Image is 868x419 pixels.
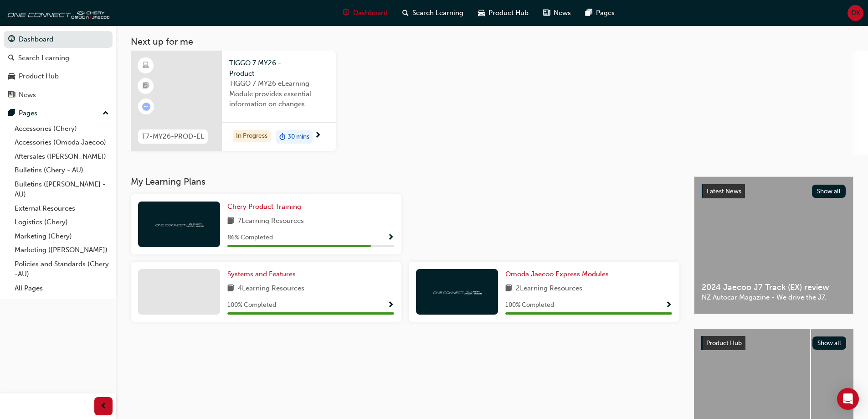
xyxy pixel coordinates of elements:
[4,87,113,103] a: News
[353,8,388,18] span: Dashboard
[314,132,321,140] span: next-icon
[694,176,853,314] a: Latest NewsShow all2024 Jaecoo J7 Track (EX) reviewNZ Autocar Magazine - We drive the J7.
[847,5,863,21] button: DK
[543,7,550,19] span: news-icon
[11,257,113,281] a: Policies and Standards (Chery -AU)
[8,36,15,44] span: guage-icon
[142,103,150,111] span: learningRecordVerb_ATTEMPT-icon
[578,4,622,22] a: pages-iconPages
[4,29,113,105] button: DashboardSearch LearningProduct HubNews
[227,300,276,310] span: 100 % Completed
[233,130,271,142] div: In Progress
[4,68,113,85] a: Product Hub
[229,78,329,109] span: TIGGO 7 MY26 eLearning Module provides essential information on changes introduced with the new M...
[596,8,615,18] span: Pages
[837,388,859,410] div: Open Intercom Messenger
[851,8,860,18] span: DK
[238,216,304,227] span: 7 Learning Resources
[586,7,592,19] span: pages-icon
[4,105,113,122] button: Pages
[103,108,109,119] span: up-icon
[19,71,59,82] div: Product Hub
[8,72,15,81] span: car-icon
[478,7,485,19] span: car-icon
[11,243,113,257] a: Marketing ([PERSON_NAME])
[343,7,349,19] span: guage-icon
[11,135,113,150] a: Accessories (Omoda Jaecoo)
[665,300,672,311] button: Show Progress
[8,54,15,62] span: search-icon
[432,287,482,296] img: oneconnect
[227,233,273,243] span: 86 % Completed
[402,7,409,19] span: search-icon
[554,8,571,18] span: News
[4,31,113,48] a: Dashboard
[11,163,113,177] a: Bulletins (Chery - AU)
[288,132,309,142] span: 30 mins
[227,269,299,279] a: Systems and Features
[812,336,847,350] button: Show all
[505,300,554,310] span: 100 % Completed
[18,53,69,63] div: Search Learning
[335,4,395,22] a: guage-iconDashboard
[516,283,582,295] span: 2 Learning Resources
[19,108,37,119] div: Pages
[11,215,113,229] a: Logistics (Chery)
[142,131,204,142] span: T7-MY26-PROD-EL
[19,90,36,100] div: News
[488,8,529,18] span: Product Hub
[412,8,463,18] span: Search Learning
[4,50,113,67] a: Search Learning
[536,4,578,22] a: news-iconNews
[100,401,107,412] span: prev-icon
[227,202,305,212] a: Chery Product Training
[11,177,113,202] a: Bulletins ([PERSON_NAME] - AU)
[229,58,329,78] span: TIGGO 7 MY26 - Product
[505,270,609,278] span: Omoda Jaecoo Express Modules
[11,150,113,164] a: Aftersales ([PERSON_NAME])
[471,4,536,22] a: car-iconProduct Hub
[812,185,846,198] button: Show all
[11,229,113,243] a: Marketing (Chery)
[706,339,742,347] span: Product Hub
[5,4,109,22] img: oneconnect
[154,220,204,228] img: oneconnect
[505,283,512,295] span: book-icon
[227,270,296,278] span: Systems and Features
[11,202,113,216] a: External Resources
[387,301,394,310] span: Show Progress
[11,122,113,136] a: Accessories (Chery)
[702,282,846,293] span: 2024 Jaecoo J7 Track (EX) review
[227,216,234,227] span: book-icon
[387,234,394,242] span: Show Progress
[387,300,394,311] button: Show Progress
[238,283,304,295] span: 4 Learning Resources
[143,80,149,92] span: booktick-icon
[143,60,149,72] span: learningResourceType_ELEARNING-icon
[701,336,846,351] a: Product HubShow all
[395,4,471,22] a: search-iconSearch Learning
[707,187,741,195] span: Latest News
[505,269,612,279] a: Omoda Jaecoo Express Modules
[227,283,234,295] span: book-icon
[8,109,15,118] span: pages-icon
[8,91,15,99] span: news-icon
[131,176,679,187] h3: My Learning Plans
[11,281,113,295] a: All Pages
[387,232,394,243] button: Show Progress
[665,301,672,310] span: Show Progress
[116,36,868,47] h3: Next up for me
[702,292,846,303] span: NZ Autocar Magazine - We drive the J7.
[227,202,301,211] span: Chery Product Training
[279,131,286,143] span: duration-icon
[702,184,846,199] a: Latest NewsShow all
[131,51,336,151] a: T7-MY26-PROD-ELTIGGO 7 MY26 - ProductTIGGO 7 MY26 eLearning Module provides essential information...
